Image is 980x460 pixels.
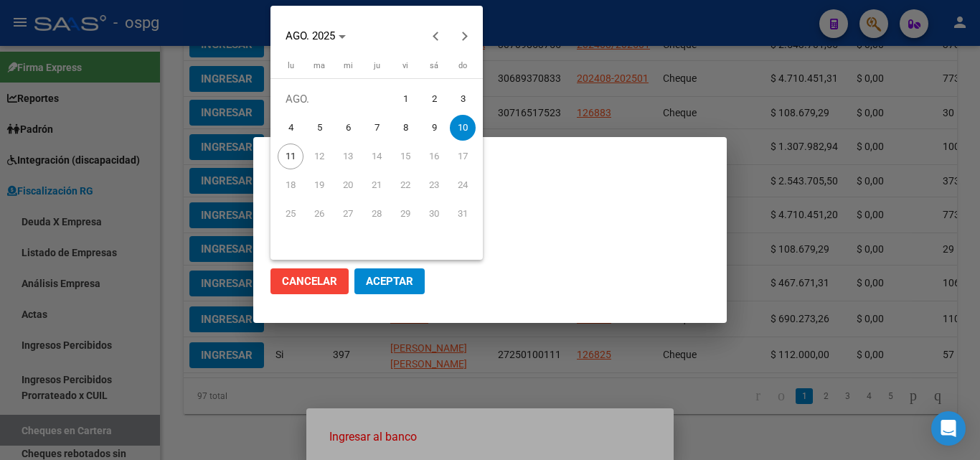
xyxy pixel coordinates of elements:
button: 4 de agosto de 2025 [276,113,305,142]
span: 13 [335,144,361,169]
span: 10 [450,115,476,141]
span: 11 [278,144,303,169]
button: Choose month and year [280,23,352,49]
button: 14 de agosto de 2025 [362,142,391,171]
button: 15 de agosto de 2025 [391,142,420,171]
span: 23 [421,172,447,198]
button: 12 de agosto de 2025 [305,142,334,171]
button: 5 de agosto de 2025 [305,113,334,142]
span: 3 [450,86,476,112]
td: AGO. [276,85,391,113]
button: 21 de agosto de 2025 [362,171,391,200]
div: Open Intercom Messenger [931,411,966,446]
span: 24 [450,172,476,198]
button: 13 de agosto de 2025 [334,142,362,171]
span: 27 [335,201,361,227]
span: 21 [364,172,390,198]
button: 8 de agosto de 2025 [391,113,420,142]
span: 25 [278,201,303,227]
button: 11 de agosto de 2025 [276,142,305,171]
button: 25 de agosto de 2025 [276,200,305,228]
button: 26 de agosto de 2025 [305,200,334,228]
span: 12 [306,144,332,169]
button: 10 de agosto de 2025 [448,113,477,142]
button: 19 de agosto de 2025 [305,171,334,200]
span: mi [344,61,353,70]
span: 16 [421,144,447,169]
button: 23 de agosto de 2025 [420,171,448,200]
button: 27 de agosto de 2025 [334,200,362,228]
span: 30 [421,201,447,227]
button: 24 de agosto de 2025 [448,171,477,200]
span: 20 [335,172,361,198]
span: 9 [421,115,447,141]
button: 31 de agosto de 2025 [448,200,477,228]
span: 17 [450,144,476,169]
span: AGO. 2025 [286,29,335,42]
span: 18 [278,172,303,198]
button: 30 de agosto de 2025 [420,200,448,228]
button: 28 de agosto de 2025 [362,200,391,228]
button: 7 de agosto de 2025 [362,113,391,142]
button: 2 de agosto de 2025 [420,85,448,113]
span: ju [374,61,380,70]
span: do [458,61,467,70]
button: 29 de agosto de 2025 [391,200,420,228]
span: 15 [392,144,418,169]
button: 22 de agosto de 2025 [391,171,420,200]
button: 17 de agosto de 2025 [448,142,477,171]
span: 29 [392,201,418,227]
span: 1 [392,86,418,112]
span: 2 [421,86,447,112]
button: 16 de agosto de 2025 [420,142,448,171]
span: 26 [306,201,332,227]
span: 28 [364,201,390,227]
span: 7 [364,115,390,141]
button: 20 de agosto de 2025 [334,171,362,200]
span: lu [288,61,294,70]
span: 22 [392,172,418,198]
span: ma [314,61,325,70]
button: 3 de agosto de 2025 [448,85,477,113]
span: 5 [306,115,332,141]
button: 9 de agosto de 2025 [420,113,448,142]
button: 6 de agosto de 2025 [334,113,362,142]
span: 19 [306,172,332,198]
span: vi [402,61,408,70]
span: 8 [392,115,418,141]
span: 6 [335,115,361,141]
button: Previous month [422,22,451,50]
span: 14 [364,144,390,169]
button: 1 de agosto de 2025 [391,85,420,113]
span: 4 [278,115,303,141]
button: 18 de agosto de 2025 [276,171,305,200]
span: 31 [450,201,476,227]
span: sá [430,61,438,70]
